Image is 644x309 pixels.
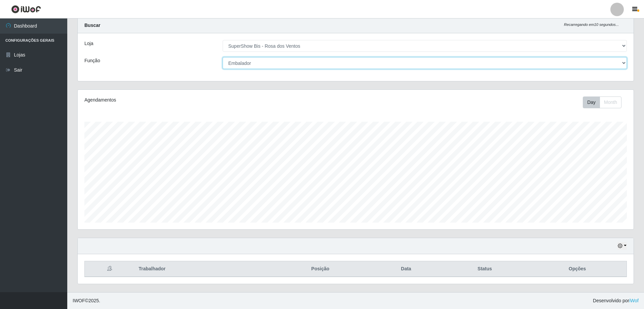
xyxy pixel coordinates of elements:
[84,40,93,47] label: Loja
[371,261,442,277] th: Data
[11,5,41,13] img: CoreUI Logo
[583,96,627,108] div: Toolbar with button groups
[84,57,100,64] label: Função
[528,261,627,277] th: Opções
[600,96,621,108] button: Month
[84,96,305,104] div: Agendamentos
[270,261,371,277] th: Posição
[73,298,85,303] span: IWOF
[564,23,619,27] i: Recarregando em 10 segundos...
[629,298,639,303] a: iWof
[84,23,100,28] strong: Buscar
[441,261,528,277] th: Status
[73,297,100,304] span: © 2025 .
[593,297,639,304] span: Desenvolvido por
[583,96,600,108] button: Day
[135,261,270,277] th: Trabalhador
[583,96,621,108] div: First group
